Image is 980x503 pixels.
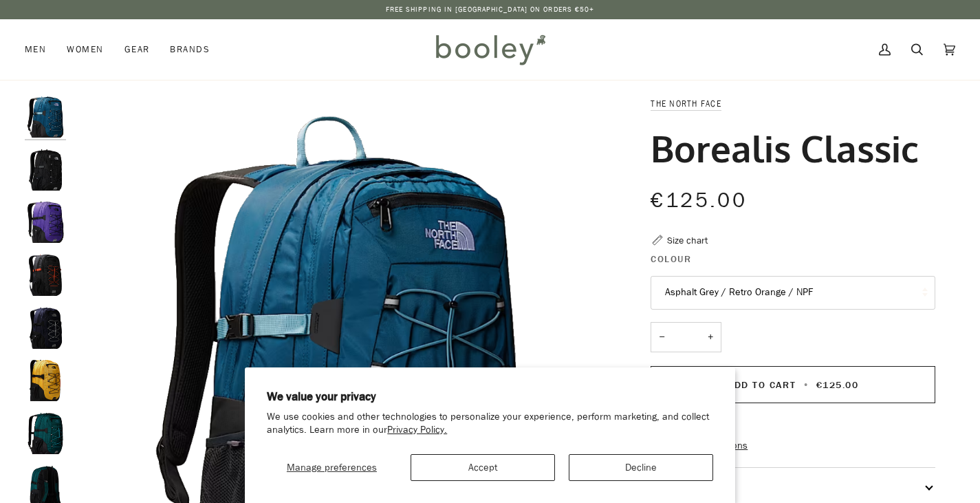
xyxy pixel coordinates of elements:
img: The North Face Borealis Classic TNF Black / Asphalt Grey - Booley Galway [25,149,66,191]
a: Privacy Policy. [387,423,447,436]
span: Colour [651,252,691,266]
span: Women [67,43,103,56]
button: Add to Cart • €125.00 [651,366,935,403]
a: More payment options [651,438,935,453]
span: €125.00 [816,378,859,392]
img: The North Face Borealis Classic Midnight Petrol / Algae Blue - Booley Galway [25,96,66,138]
span: Brands [170,43,210,56]
a: Men [25,19,56,80]
button: Manage preferences [267,454,396,481]
button: + [699,322,721,353]
img: Booley [430,30,550,69]
p: Free Shipping in [GEOGRAPHIC_DATA] on Orders €50+ [386,4,595,15]
h2: We value your privacy [267,389,713,405]
h1: Borealis Classic [651,125,919,171]
button: − [651,322,673,353]
span: • [800,378,813,392]
img: The North Face Borealis Classic Asphalt Grey / Retro Orange / NPF - Booley Galway [25,255,66,296]
span: €125.00 [651,186,747,215]
span: Manage preferences [287,461,377,474]
a: Gear [114,19,160,80]
button: Asphalt Grey / Retro Orange / NPF [651,276,935,310]
span: Add to Cart [728,378,796,392]
span: Men [25,43,46,56]
img: Borealis Classic [25,202,66,243]
img: The North Face Borealis Classic Summit Gold / TNF Black / NPF - Booley Galway [25,360,66,401]
a: Women [56,19,113,80]
div: Size chart [667,233,708,248]
input: Quantity [651,322,721,353]
button: Decline [569,454,713,481]
a: The North Face [651,98,721,109]
a: Brands [160,19,220,80]
button: Accept [411,454,555,481]
p: We use cookies and other technologies to personalize your experience, perform marketing, and coll... [267,411,713,437]
span: Gear [124,43,150,56]
img: The North Face Borealis Classic TNF Navy / Tin Grey / NPF - Booley Galway [25,308,66,349]
img: The North Face Borealis Classic Deep Nori / Galactic Blue - Booley Galway [25,413,66,454]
